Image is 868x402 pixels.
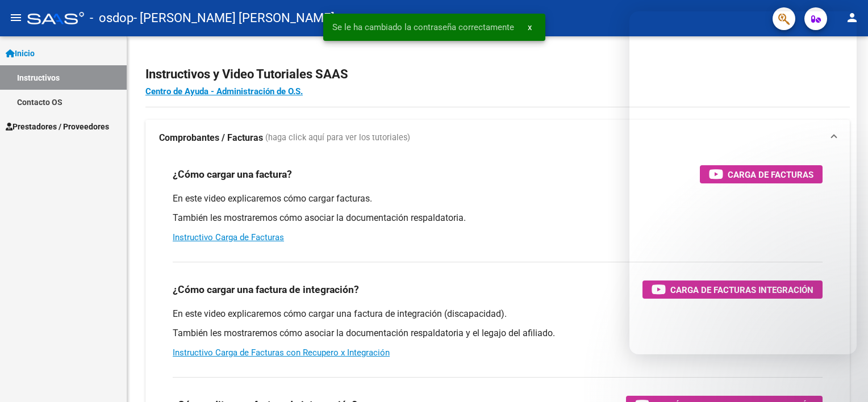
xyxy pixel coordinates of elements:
span: - [PERSON_NAME] [PERSON_NAME] [133,6,335,31]
mat-expansion-panel-header: Comprobantes / Facturas (haga click aquí para ver los tutoriales) [145,120,850,156]
iframe: Intercom live chat [829,363,857,391]
a: Centro de Ayuda - Administración de O.S. [145,86,303,97]
iframe: Intercom live chat [629,11,857,354]
span: (haga click aquí para ver los tutoriales) [265,132,410,144]
h3: ¿Cómo cargar una factura de integración? [173,282,359,298]
button: x [519,17,541,37]
h2: Instructivos y Video Tutoriales SAAS [145,64,850,85]
p: En este video explicaremos cómo cargar facturas. [173,192,823,205]
p: En este video explicaremos cómo cargar una factura de integración (discapacidad). [173,308,823,320]
a: Instructivo Carga de Facturas [173,232,284,242]
mat-icon: menu [9,11,23,24]
p: También les mostraremos cómo asociar la documentación respaldatoria. [173,212,823,224]
span: Prestadores / Proveedores [6,120,109,133]
span: x [528,22,532,32]
p: También les mostraremos cómo asociar la documentación respaldatoria y el legajo del afiliado. [173,327,823,340]
span: - osdop [90,6,133,31]
h3: ¿Cómo cargar una factura? [173,166,292,182]
span: Se le ha cambiado la contraseña correctamente [332,22,514,33]
a: Instructivo Carga de Facturas con Recupero x Integración [173,347,390,358]
span: Inicio [6,47,35,60]
strong: Comprobantes / Facturas [159,132,263,144]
